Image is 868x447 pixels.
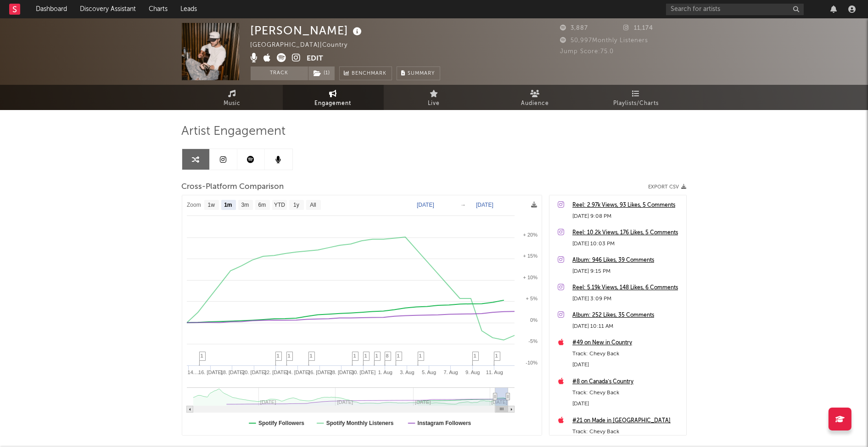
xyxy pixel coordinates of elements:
[560,49,614,55] span: Jump Score: 75.0
[572,282,682,293] a: Reel: 5.19k Views, 148 Likes, 6 Comments
[485,85,586,110] a: Audience
[308,66,335,80] span: ( 1 )
[182,85,283,110] a: Music
[307,53,324,65] button: Edit
[572,293,682,304] div: [DATE] 3:09 PM
[378,370,392,375] text: 1. Aug
[397,66,440,80] button: Summary
[572,266,682,277] div: [DATE] 9:15 PM
[258,420,304,426] text: Spotify Followers
[308,66,335,80] button: (1)
[486,370,503,375] text: 11. Aug
[572,348,682,359] div: Track: Chevy Back
[400,370,414,375] text: 3. Aug
[397,353,400,359] span: 1
[251,23,364,38] div: [PERSON_NAME]
[251,40,358,51] div: [GEOGRAPHIC_DATA] | Country
[251,66,308,80] button: Track
[428,98,440,109] span: Live
[526,296,538,301] text: + 5%
[666,4,804,15] input: Search for artists
[572,227,682,238] div: Reel: 10.2k Views, 176 Likes, 5 Comments
[308,370,332,375] text: 26. [DATE]
[474,353,476,359] span: 1
[315,98,352,109] span: Engagement
[224,202,232,209] text: 1m
[198,370,223,375] text: 16. [DATE]
[293,202,299,209] text: 1y
[523,253,538,259] text: + 15%
[339,66,392,80] a: Benchmark
[286,370,310,375] text: 24. [DATE]
[495,353,498,359] span: 1
[572,398,682,409] div: [DATE]
[352,68,387,79] span: Benchmark
[201,353,203,359] span: 1
[241,202,249,209] text: 3m
[465,370,480,375] text: 9. Aug
[384,85,485,110] a: Live
[572,387,682,398] div: Track: Chevy Back
[187,370,199,375] text: 14.…
[417,420,471,426] text: Instagram Followers
[572,415,682,426] a: #21 on Made in [GEOGRAPHIC_DATA]
[310,353,313,359] span: 1
[572,200,682,211] a: Reel: 2.97k Views, 93 Likes, 5 Comments
[523,232,538,237] text: + 20%
[182,182,284,193] span: Cross-Platform Comparison
[207,202,215,209] text: 1w
[572,255,682,266] a: Album: 946 Likes, 39 Comments
[182,126,286,137] span: Artist Engagement
[530,317,538,323] text: 0%
[560,25,588,31] span: 3,887
[326,420,393,426] text: Spotify Monthly Listeners
[572,211,682,222] div: [DATE] 9:08 PM
[649,184,687,190] button: Export CSV
[528,338,538,344] text: -5%
[351,370,375,375] text: 30. [DATE]
[258,202,266,209] text: 6m
[375,353,378,359] span: 1
[586,85,687,110] a: Playlists/Charts
[572,238,682,249] div: [DATE] 10:03 PM
[187,202,201,209] text: Zoom
[277,353,280,359] span: 1
[220,370,244,375] text: 18. [DATE]
[421,370,436,375] text: 5. Aug
[364,353,367,359] span: 1
[613,98,659,109] span: Playlists/Charts
[419,353,422,359] span: 1
[417,202,434,208] text: [DATE]
[572,426,682,437] div: Track: Chevy Back
[572,359,682,370] div: [DATE]
[521,98,549,109] span: Audience
[329,370,353,375] text: 28. [DATE]
[572,376,682,387] a: #8 on Canada’s Country
[408,71,435,76] span: Summary
[572,310,682,321] a: Album: 252 Likes, 35 Comments
[560,38,649,44] span: 50,997 Monthly Listeners
[460,202,466,208] text: →
[263,370,288,375] text: 22. [DATE]
[288,353,291,359] span: 1
[623,25,653,31] span: 11,174
[310,202,316,209] text: All
[353,353,356,359] span: 1
[523,275,538,280] text: + 10%
[242,370,266,375] text: 20. [DATE]
[572,321,682,332] div: [DATE] 10:11 AM
[283,85,384,110] a: Engagement
[476,202,493,208] text: [DATE]
[526,360,538,365] text: -10%
[443,370,458,375] text: 7. Aug
[274,202,285,209] text: YTD
[572,337,682,348] a: #49 on New in Country
[224,98,241,109] span: Music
